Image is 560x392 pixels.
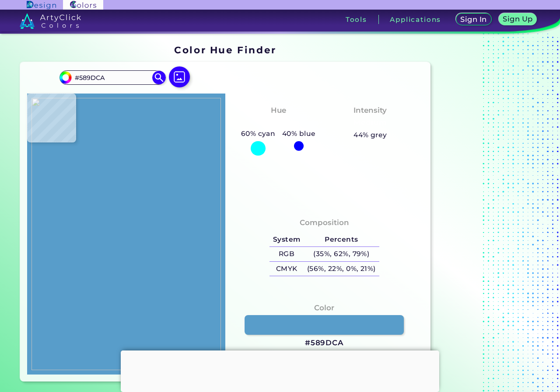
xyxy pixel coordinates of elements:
h3: #589DCA [305,338,344,348]
h4: Composition [300,216,349,229]
h5: (35%, 62%, 79%) [304,247,379,261]
h5: Percents [304,232,379,247]
img: logo_artyclick_colors_white.svg [20,13,81,29]
a: Sign In [456,13,492,25]
h5: System [269,232,304,247]
h5: 40% blue [279,128,319,139]
h5: CMYK [269,262,304,276]
iframe: Advertisement [434,42,543,385]
h4: Hue [271,104,286,117]
iframe: Advertisement [121,350,439,390]
img: icon picture [169,66,190,87]
h3: Applications [390,16,441,23]
img: 5f8145cc-5192-45c6-9ade-f10a5d75eba3 [31,98,221,371]
h5: 44% grey [353,129,387,141]
img: icon search [152,71,165,84]
h3: Medium [350,118,391,128]
h4: Intensity [353,104,387,117]
h4: Color [314,302,334,314]
h5: Sign In [460,16,486,23]
h5: RGB [269,247,304,261]
h1: Color Hue Finder [174,43,276,56]
h5: 60% cyan [238,128,279,139]
h3: Tools [346,16,367,23]
h5: Sign Up [503,15,532,22]
img: ArtyClick Design logo [27,1,56,9]
a: Sign Up [499,13,537,25]
h3: Cyan-Blue [253,118,303,128]
input: type color.. [72,72,153,83]
h5: (56%, 22%, 0%, 21%) [304,262,379,276]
